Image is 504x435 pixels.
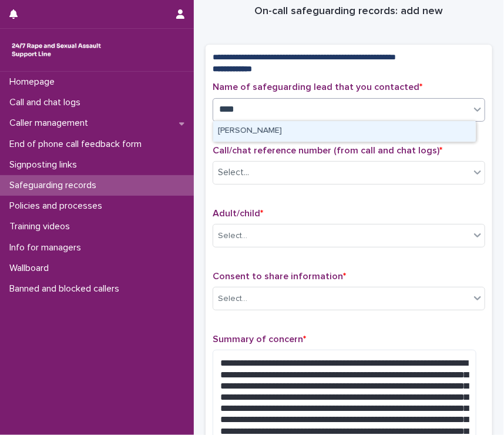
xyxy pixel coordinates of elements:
p: Training videos [5,221,79,232]
span: Summary of concern [213,334,306,344]
p: End of phone call feedback form [5,139,151,150]
p: Caller management [5,118,98,129]
span: Call/chat reference number (from call and chat logs) [213,146,442,155]
p: Info for managers [5,242,90,253]
p: Wallboard [5,263,58,274]
div: Select... [218,230,247,242]
img: rhQMoQhaT3yELyF149Cw [9,38,103,62]
div: Select... [218,166,249,179]
span: Consent to share information [213,272,346,281]
h1: On-call safeguarding records: add new [206,5,492,19]
div: Select... [218,293,247,305]
p: Safeguarding records [5,180,106,191]
p: Banned and blocked callers [5,283,129,295]
p: Call and chat logs [5,97,90,108]
p: Signposting links [5,159,86,170]
span: Name of safeguarding lead that you contacted [213,82,422,92]
p: Homepage [5,76,64,88]
span: Adult/child [213,209,263,218]
div: Hannah Mackenzie [213,121,476,142]
p: Policies and processes [5,200,112,212]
